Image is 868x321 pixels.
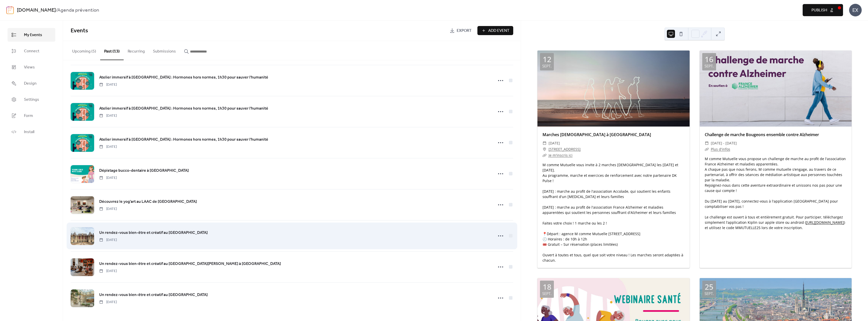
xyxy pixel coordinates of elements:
a: Connect [8,44,55,58]
span: [DATE] [99,206,117,212]
a: [URL][DOMAIN_NAME] [806,220,844,225]
button: Add Event [477,26,513,35]
span: Events [71,25,88,36]
a: Découvrez le yog'art au LAAC de [GEOGRAPHIC_DATA] [99,199,197,205]
a: Plus d'infos [711,147,730,152]
div: 25 [705,283,713,291]
span: Publish [811,7,827,13]
span: [DATE] [99,300,117,305]
a: Settings [8,93,55,106]
span: [DATE] [99,175,117,181]
div: sept. [704,292,714,295]
b: / [56,6,57,15]
div: ​ [542,140,547,146]
div: 16 [705,56,713,63]
span: Atelier immersif à [GEOGRAPHIC_DATA] : Hormones hors normes, 1h30 pour sauver l'humanité [99,106,268,112]
a: Un rendez-vous bien-être et créatif au [GEOGRAPHIC_DATA] [99,230,208,236]
a: My Events [8,28,55,42]
b: Agenda prévention [57,6,99,15]
div: sept. [542,64,552,68]
div: M comme Mutuelle vous invite à 2 marches [DEMOGRAPHIC_DATA] les [DATE] et [DATE]. Au programme, m... [537,162,690,263]
span: Export [457,28,472,34]
span: Atelier immersif à [GEOGRAPHIC_DATA] : Hormones hors normes, 1h30 pour sauver l'humanité [99,75,268,81]
span: Views [24,64,35,70]
span: [DATE] [99,82,117,87]
span: Atelier immersif à [GEOGRAPHIC_DATA] : Hormones hors normes, 1h30 pour sauver l'humanité [99,137,268,143]
a: Install [8,125,55,139]
a: Design [8,77,55,90]
span: Add Event [488,28,509,34]
span: Un rendez-vous bien-être et créatif au [GEOGRAPHIC_DATA][PERSON_NAME] à [GEOGRAPHIC_DATA] [99,261,281,267]
div: sept. [542,292,552,295]
span: [DATE] - [DATE] [711,140,737,146]
span: Settings [24,97,39,103]
span: Install [24,129,34,135]
span: [DATE] [549,140,560,146]
span: Un rendez-vous bien-être et créatif au [GEOGRAPHIC_DATA] [99,292,208,298]
a: Un rendez-vous bien-être et créatif au [GEOGRAPHIC_DATA] [99,292,208,298]
a: Atelier immersif à [GEOGRAPHIC_DATA] : Hormones hors normes, 1h30 pour sauver l'humanité [99,74,268,81]
span: Design [24,81,37,87]
a: [DOMAIN_NAME] [17,6,56,15]
span: [DATE] [99,144,117,150]
div: ​ [705,146,709,152]
span: [DATE] [99,113,117,118]
div: ​ [542,146,547,152]
a: Export [446,26,475,35]
span: Connect [24,48,39,54]
a: Un rendez-vous bien-être et créatif au [GEOGRAPHIC_DATA][PERSON_NAME] à [GEOGRAPHIC_DATA] [99,261,281,267]
div: ​ [705,140,709,146]
button: Submissions [149,41,180,60]
div: EX [849,4,862,16]
a: Marches [DEMOGRAPHIC_DATA] à [GEOGRAPHIC_DATA] [542,132,651,137]
button: Publish [803,4,843,16]
button: Upcoming (5) [68,41,100,60]
div: sept. [704,64,714,68]
span: Form [24,113,33,119]
img: logo [6,6,14,14]
button: Recurring [124,41,149,60]
a: Views [8,60,55,74]
div: 12 [543,56,551,63]
span: [DATE] [99,237,117,243]
a: Form [8,109,55,122]
a: Atelier immersif à [GEOGRAPHIC_DATA] : Hormones hors normes, 1h30 pour sauver l'humanité [99,136,268,143]
div: M comme Mutuelle vous propose un challenge de marche au profit de l'association France Alzheimer ... [700,156,852,230]
a: [STREET_ADDRESS] [549,146,581,152]
span: [DATE] [99,268,117,274]
a: Atelier immersif à [GEOGRAPHIC_DATA] : Hormones hors normes, 1h30 pour sauver l'humanité [99,105,268,112]
span: My Events [24,32,42,38]
span: Dépistage bucco-dentaire à [GEOGRAPHIC_DATA] [99,168,189,174]
a: Dépistage bucco-dentaire à [GEOGRAPHIC_DATA] [99,167,189,174]
span: Découvrez le yog'art au LAAC de [GEOGRAPHIC_DATA] [99,199,197,205]
a: Challenge de marche Bougeons ensemble contre Alzheimer [705,132,819,137]
button: Past (13) [100,41,124,60]
a: Je m'inscris ici [549,153,573,158]
span: Un rendez-vous bien-être et créatif au [GEOGRAPHIC_DATA] [99,230,208,236]
div: ​ [542,152,547,158]
div: 18 [543,283,551,291]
